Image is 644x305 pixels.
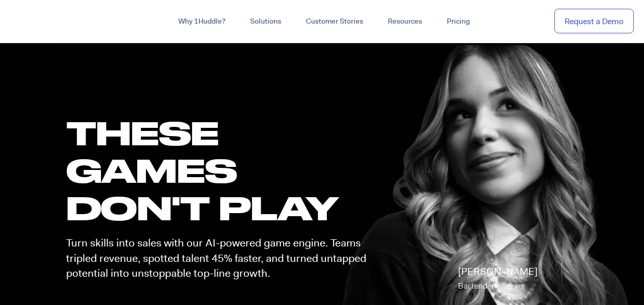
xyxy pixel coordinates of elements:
[554,9,634,34] a: Request a Demo
[66,236,376,281] p: Turn skills into sales with our AI-powered game engine. Teams tripled revenue, spotted talent 45%...
[458,264,537,293] p: [PERSON_NAME]
[434,12,482,31] a: Pricing
[238,12,294,31] a: Solutions
[376,12,434,31] a: Resources
[166,12,238,31] a: Why 1Huddle?
[10,11,84,31] img: ...
[66,114,376,227] h1: these GAMES DON'T PLAY
[458,280,525,291] span: Bartender / Server
[294,12,376,31] a: Customer Stories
